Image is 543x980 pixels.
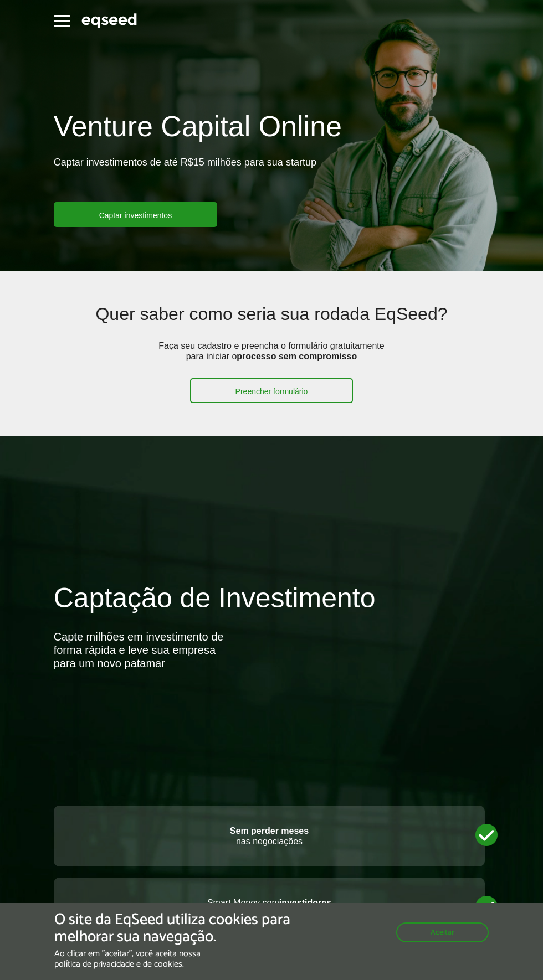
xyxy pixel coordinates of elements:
[54,111,342,148] h1: Venture Capital Online
[65,898,474,919] p: Smart Money com e executivos de grandes empresas
[54,630,231,670] div: Capte milhões em investimento de forma rápida e leve sua empresa para um novo patamar
[54,911,315,946] h5: O site da EqSeed utiliza cookies para melhorar sua navegação.
[54,157,316,202] p: Captar investimentos de até R$15 milhões para sua startup
[81,12,137,30] img: EqSeed
[190,378,354,403] a: Preencher formulário
[54,948,315,969] p: Ao clicar em "aceitar", você aceita nossa .
[230,826,309,835] strong: Sem perder meses
[54,202,218,227] a: Captar investimentos
[237,352,357,361] strong: processo sem compromisso
[54,960,182,969] a: política de privacidade e de cookies
[65,826,474,847] p: nas negociações
[54,583,490,630] h2: Captação de Investimento
[155,341,388,378] p: Faça seu cadastro e preencha o formulário gratuitamente para iniciar o
[396,922,489,942] button: Aceitar
[54,305,490,341] h2: Quer saber como seria sua rodada EqSeed?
